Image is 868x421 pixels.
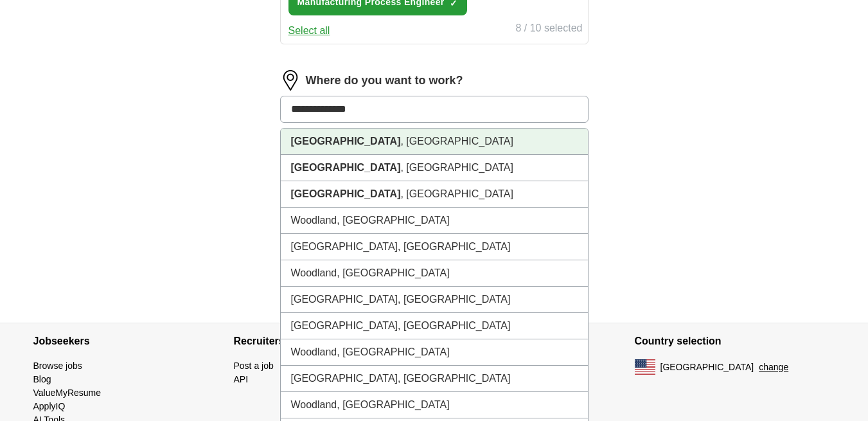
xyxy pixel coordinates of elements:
[281,208,588,234] li: Woodland, [GEOGRAPHIC_DATA]
[288,23,330,39] button: Select all
[281,155,588,181] li: , [GEOGRAPHIC_DATA]
[33,361,82,371] a: Browse jobs
[33,374,51,384] a: Blog
[280,70,301,91] img: location.png
[759,361,788,374] button: change
[33,388,102,398] a: ValueMyResume
[234,374,249,384] a: API
[281,234,588,260] li: [GEOGRAPHIC_DATA], [GEOGRAPHIC_DATA]
[281,181,588,208] li: , [GEOGRAPHIC_DATA]
[660,361,754,374] span: [GEOGRAPHIC_DATA]
[281,366,588,392] li: [GEOGRAPHIC_DATA], [GEOGRAPHIC_DATA]
[281,339,588,366] li: Woodland, [GEOGRAPHIC_DATA]
[291,162,401,173] strong: [GEOGRAPHIC_DATA]
[33,401,66,411] a: ApplyIQ
[234,361,274,371] a: Post a job
[281,260,588,287] li: Woodland, [GEOGRAPHIC_DATA]
[281,313,588,339] li: [GEOGRAPHIC_DATA], [GEOGRAPHIC_DATA]
[291,188,401,199] strong: [GEOGRAPHIC_DATA]
[291,136,401,147] strong: [GEOGRAPHIC_DATA]
[515,21,582,39] div: 8 / 10 selected
[306,72,463,89] label: Where do you want to work?
[281,129,588,155] li: , [GEOGRAPHIC_DATA]
[635,359,655,375] img: US flag
[281,287,588,313] li: [GEOGRAPHIC_DATA], [GEOGRAPHIC_DATA]
[635,323,835,359] h4: Country selection
[281,392,588,418] li: Woodland, [GEOGRAPHIC_DATA]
